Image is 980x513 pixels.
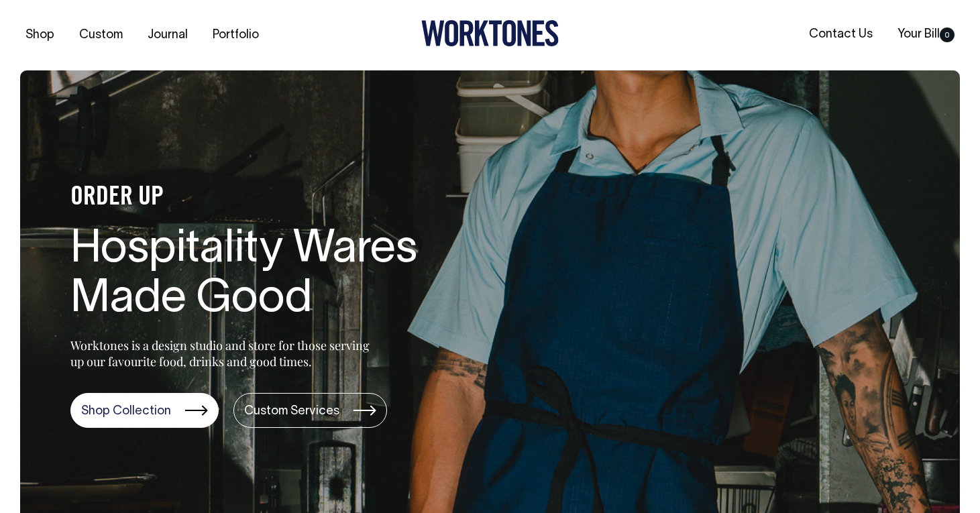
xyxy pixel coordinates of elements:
a: Portfolio [207,24,264,46]
h4: ORDER UP [70,184,500,212]
a: Contact Us [804,23,878,46]
span: 0 [940,27,955,42]
p: Worktones is a design studio and store for those serving up our favourite food, drinks and good t... [70,337,376,369]
a: Journal [142,24,193,46]
h1: Hospitality Wares Made Good [70,225,500,326]
a: Custom [74,24,128,46]
a: Shop [20,24,60,46]
a: Your Bill0 [892,23,960,46]
a: Custom Services [233,393,387,428]
a: Shop Collection [70,393,219,428]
